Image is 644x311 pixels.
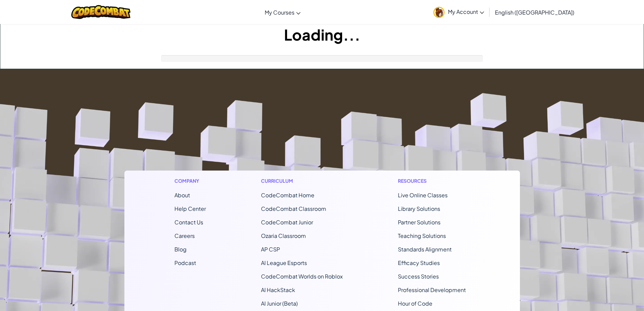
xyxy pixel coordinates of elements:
[265,9,294,16] span: My Courses
[430,1,487,23] a: My Account
[398,300,432,307] a: Hour of Code
[398,259,440,266] a: Efficacy Studies
[492,3,578,21] a: English ([GEOGRAPHIC_DATA])
[261,300,298,307] a: AI Junior (Beta)
[261,192,314,199] span: CodeCombat Home
[261,219,313,226] a: CodeCombat Junior
[174,259,196,266] a: Podcast
[174,246,187,253] a: Blog
[261,259,307,266] a: AI League Esports
[261,273,343,280] a: CodeCombat Worlds on Roblox
[398,177,470,184] h1: Resources
[261,177,343,184] h1: Curriculum
[261,286,295,293] a: AI HackStack
[174,219,203,226] span: Contact Us
[398,286,466,293] a: Professional Development
[71,5,130,19] img: CodeCombat logo
[398,273,439,280] a: Success Stories
[261,232,306,239] a: Ozaria Classroom
[174,177,206,184] h1: Company
[398,246,452,253] a: Standards Alignment
[174,232,195,239] a: Careers
[398,192,448,199] a: Live Online Classes
[398,219,440,226] a: Partner Solutions
[0,24,644,45] h1: Loading...
[398,205,440,212] a: Library Solutions
[448,8,484,15] span: My Account
[174,205,206,212] a: Help Center
[174,192,190,199] a: About
[261,3,304,21] a: My Courses
[261,246,280,253] a: AP CSP
[398,232,446,239] a: Teaching Solutions
[495,9,574,16] span: English ([GEOGRAPHIC_DATA])
[433,7,445,18] img: avatar
[261,205,326,212] a: CodeCombat Classroom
